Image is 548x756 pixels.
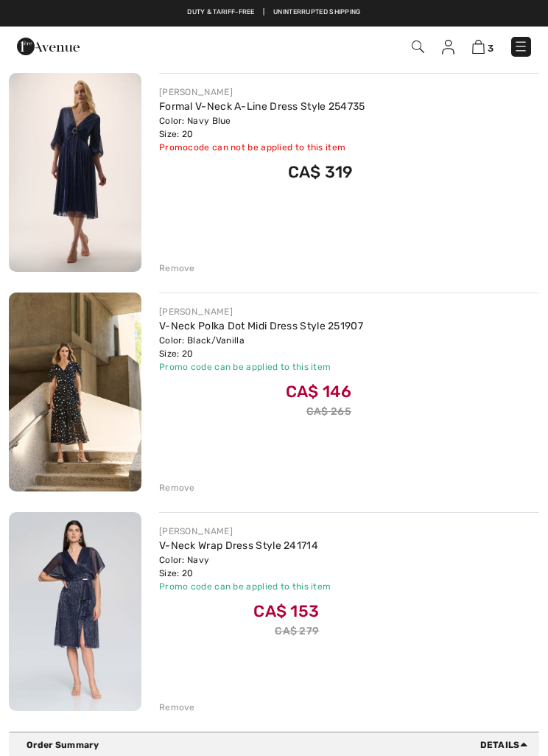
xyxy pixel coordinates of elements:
[159,114,365,141] div: Color: Navy Blue Size: 20
[488,43,493,54] span: 3
[513,39,528,54] img: Menu
[17,40,80,52] a: 1ère Avenue
[27,738,533,752] div: Order Summary
[159,525,331,538] div: [PERSON_NAME]
[472,40,485,54] img: Shopping Bag
[412,41,424,53] img: Search
[288,162,354,182] span: CA$ 319
[159,100,365,113] a: Formal V-Neck A-Line Dress Style 254735
[159,539,318,552] a: V-Neck Wrap Dress Style 241714
[472,39,493,55] a: 3
[159,141,365,154] div: Promocode can not be applied to this item
[159,305,363,318] div: [PERSON_NAME]
[159,481,195,494] div: Remove
[9,293,141,491] img: V-Neck Polka Dot Midi Dress Style 251907
[159,320,363,332] a: V-Neck Polka Dot Midi Dress Style 251907
[159,553,331,580] div: Color: Navy Size: 20
[286,382,351,402] span: CA$ 146
[159,334,363,360] div: Color: Black/Vanilla Size: 20
[159,701,195,714] div: Remove
[17,32,80,61] img: 1ère Avenue
[159,580,331,593] div: Promo code can be applied to this item
[253,601,319,621] span: CA$ 153
[159,360,363,374] div: Promo code can be applied to this item
[9,512,141,711] img: V-Neck Wrap Dress Style 241714
[306,405,351,418] s: CA$ 265
[159,85,365,99] div: [PERSON_NAME]
[9,73,141,272] img: Formal V-Neck A-Line Dress Style 254735
[442,40,454,55] img: My Info
[275,625,319,637] s: CA$ 279
[159,262,195,275] div: Remove
[480,738,533,752] span: Details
